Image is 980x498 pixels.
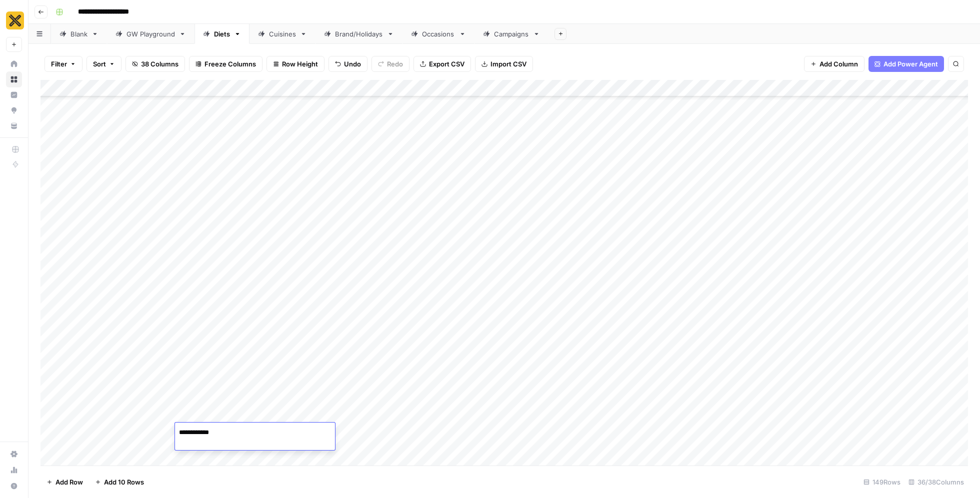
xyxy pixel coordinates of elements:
[429,59,464,69] span: Export CSV
[335,29,383,39] div: Brand/Holidays
[141,59,178,69] span: 38 Columns
[344,59,361,69] span: Undo
[44,56,82,72] button: Filter
[6,102,22,118] a: Opportunities
[125,56,185,72] button: 38 Columns
[266,56,324,72] button: Row Height
[104,477,144,487] span: Add 10 Rows
[819,59,858,69] span: Add Column
[868,56,944,72] button: Add Power Agent
[6,8,22,33] button: Workspace: CookUnity
[387,59,403,69] span: Redo
[55,477,83,487] span: Add Row
[89,474,150,490] button: Add 10 Rows
[475,56,533,72] button: Import CSV
[413,56,471,72] button: Export CSV
[315,24,402,44] a: Brand/Holidays
[422,29,455,39] div: Occasions
[6,462,22,478] a: Usage
[86,56,121,72] button: Sort
[70,29,87,39] div: Blank
[402,24,474,44] a: Occasions
[249,24,315,44] a: Cuisines
[6,11,24,29] img: CookUnity Logo
[204,59,256,69] span: Freeze Columns
[883,59,938,69] span: Add Power Agent
[40,474,89,490] button: Add Row
[93,59,106,69] span: Sort
[371,56,409,72] button: Redo
[214,29,230,39] div: Diets
[6,56,22,72] a: Home
[51,24,107,44] a: Blank
[126,29,175,39] div: GW Playground
[474,24,548,44] a: Campaigns
[6,446,22,462] a: Settings
[490,59,526,69] span: Import CSV
[269,29,296,39] div: Cuisines
[6,71,22,87] a: Browse
[904,474,968,490] div: 36/38 Columns
[6,478,22,494] button: Help + Support
[6,87,22,103] a: Insights
[6,118,22,134] a: Your Data
[107,24,194,44] a: GW Playground
[328,56,367,72] button: Undo
[859,474,904,490] div: 149 Rows
[804,56,864,72] button: Add Column
[189,56,262,72] button: Freeze Columns
[51,59,67,69] span: Filter
[282,59,318,69] span: Row Height
[494,29,529,39] div: Campaigns
[194,24,249,44] a: Diets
